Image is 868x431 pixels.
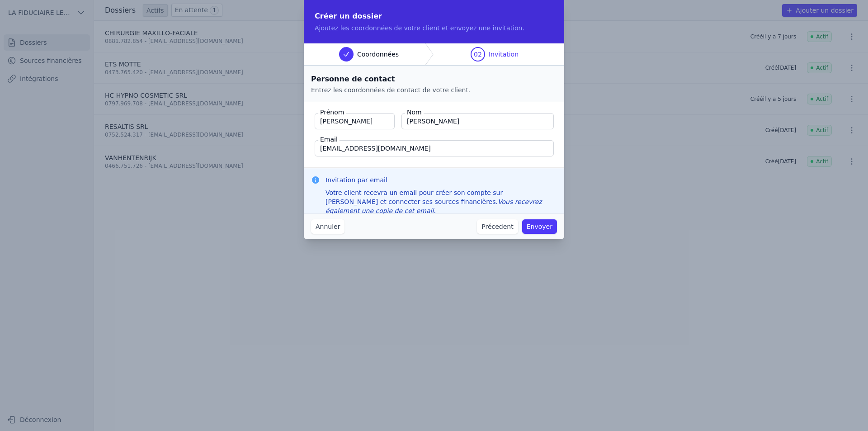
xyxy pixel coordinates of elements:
span: Coordonnées [357,50,399,59]
label: Email [318,135,340,144]
span: 02 [474,50,482,59]
span: Invitation [489,50,519,59]
button: Envoyer [522,219,557,234]
p: Entrez les coordonnées de contact de votre client. [311,85,557,95]
nav: Progress [304,43,564,66]
button: Annuler [311,219,344,234]
h2: Créer un dossier [315,11,553,22]
label: Prénom [318,108,346,117]
h2: Personne de contact [311,73,557,85]
div: Votre client recevra un email pour créer son compte sur [PERSON_NAME] et connecter ses sources fi... [325,188,557,215]
p: Ajoutez les coordonnées de votre client et envoyez une invitation. [315,24,553,33]
em: Vous recevrez également une copie de cet email. [325,198,542,214]
label: Nom [405,108,424,117]
button: Précedent [477,219,518,234]
h3: Invitation par email [325,175,557,185]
